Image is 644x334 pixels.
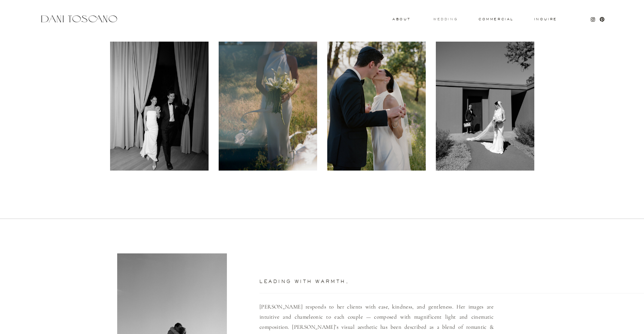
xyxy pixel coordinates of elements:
[259,279,445,286] h3: Leading with warmth,
[479,18,513,21] a: commercial
[392,18,409,20] a: About
[433,18,458,20] a: wedding
[534,18,558,21] a: Inquire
